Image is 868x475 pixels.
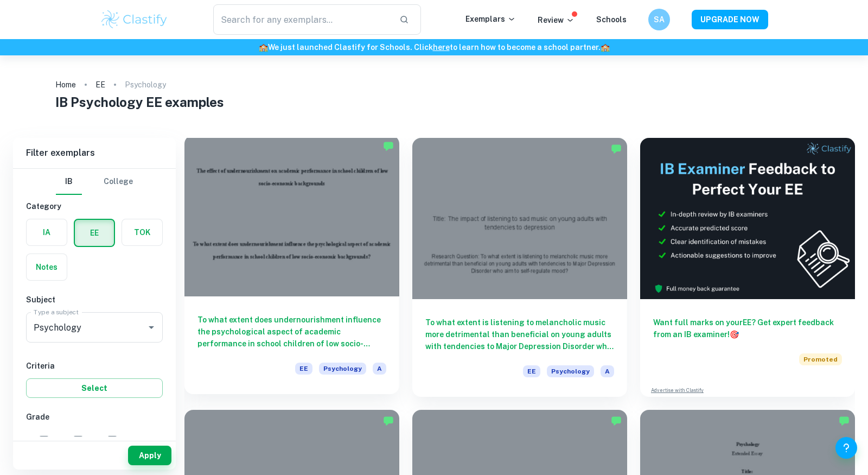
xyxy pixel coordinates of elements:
img: Marked [611,143,622,154]
h6: To what extent does undernourishment influence the psychological aspect of academic performance i... [197,314,386,350]
span: EE [523,365,540,377]
input: Search for any exemplars... [213,4,391,35]
span: A [55,435,60,447]
h1: IB Psychology EE examples [55,92,813,112]
h6: Criteria [26,360,163,372]
img: Marked [611,415,622,426]
a: Want full marks on yourEE? Get expert feedback from an IB examiner!PromotedAdvertise with Clastify [640,138,855,397]
button: Notes [27,254,67,280]
a: EE [95,77,105,92]
a: Home [55,77,76,92]
span: Psychology [547,365,594,377]
button: IA [27,219,67,245]
button: UPGRADE NOW [692,10,768,29]
img: Marked [383,415,394,426]
a: To what extent is listening to melancholic music more detrimental than beneficial on young adults... [412,138,627,397]
a: Schools [596,15,627,24]
img: Marked [839,415,850,426]
h6: We just launched Clastify for Schools. Click to learn how to become a school partner. [2,41,866,53]
span: 🏫 [259,43,268,52]
img: Marked [383,141,394,151]
p: Exemplars [465,13,516,25]
h6: Subject [26,294,163,306]
button: Help and Feedback [835,437,857,459]
span: C [123,435,129,447]
h6: Filter exemplars [13,138,176,168]
h6: SA [653,14,666,26]
h6: To what extent is listening to melancholic music more detrimental than beneficial on young adults... [425,316,614,352]
label: Type a subject [34,307,79,316]
button: Open [144,320,159,335]
span: EE [295,363,312,375]
h6: Want full marks on your EE ? Get expert feedback from an IB examiner! [653,316,842,340]
button: SA [648,9,670,30]
span: Promoted [799,353,842,365]
span: A [601,365,614,377]
h6: Grade [26,411,163,423]
img: Clastify logo [100,9,169,30]
button: TOK [122,219,162,245]
img: Thumbnail [640,138,855,299]
button: EE [75,220,114,246]
h6: Category [26,200,163,212]
p: Psychology [125,79,166,91]
button: Apply [128,446,171,465]
a: Advertise with Clastify [651,387,704,394]
a: To what extent does undernourishment influence the psychological aspect of academic performance i... [184,138,399,397]
button: College [104,169,133,195]
div: Filter type choice [56,169,133,195]
p: Review [538,14,575,26]
span: B [89,435,94,447]
button: IB [56,169,82,195]
button: Select [26,378,163,398]
span: Psychology [319,363,366,375]
span: A [373,363,386,375]
a: here [433,43,450,52]
span: 🎯 [730,330,739,339]
span: 🏫 [601,43,610,52]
